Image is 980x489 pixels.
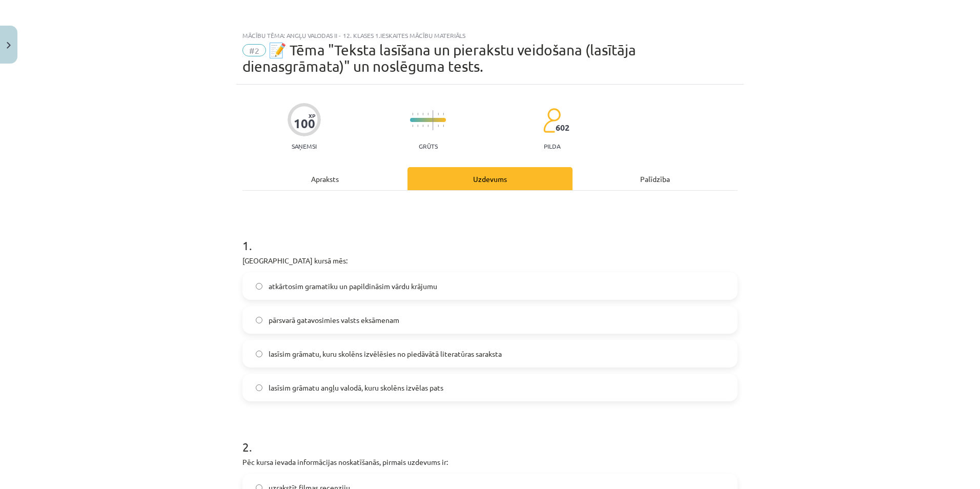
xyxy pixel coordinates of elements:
img: icon-short-line-57e1e144782c952c97e751825c79c345078a6d821885a25fce030b3d8c18986b.svg [417,125,418,127]
input: atkārtosim gramatiku un papildināsim vārdu krājumu [256,283,262,290]
input: lasīsim grāmatu, kuru skolēns izvēlēsies no piedāvātā literatūras saraksta [256,351,262,357]
span: XP [309,113,315,118]
span: lasīsim grāmatu, kuru skolēns izvēlēsies no piedāvātā literatūras saraksta [269,349,502,359]
img: icon-short-line-57e1e144782c952c97e751825c79c345078a6d821885a25fce030b3d8c18986b.svg [443,113,444,115]
img: icon-short-line-57e1e144782c952c97e751825c79c345078a6d821885a25fce030b3d8c18986b.svg [427,125,428,127]
img: icon-short-line-57e1e144782c952c97e751825c79c345078a6d821885a25fce030b3d8c18986b.svg [417,113,418,115]
div: 100 [294,116,315,131]
img: icon-short-line-57e1e144782c952c97e751825c79c345078a6d821885a25fce030b3d8c18986b.svg [443,125,444,127]
p: pilda [544,142,560,150]
img: icon-short-line-57e1e144782c952c97e751825c79c345078a6d821885a25fce030b3d8c18986b.svg [438,113,439,115]
img: icon-short-line-57e1e144782c952c97e751825c79c345078a6d821885a25fce030b3d8c18986b.svg [412,125,413,127]
input: lasīsim grāmatu angļu valodā, kuru skolēns izvēlas pats [256,384,262,391]
div: Palīdzība [573,167,738,190]
img: icon-close-lesson-0947bae3869378f0d4975bcd49f059093ad1ed9edebbc8119c70593378902aed.svg [7,42,11,49]
input: pārsvarā gatavosimies valsts eksāmenam [256,317,262,323]
h1: 2 . [242,422,738,454]
img: students-c634bb4e5e11cddfef0936a35e636f08e4e9abd3cc4e673bd6f9a4125e45ecb1.svg [543,108,561,133]
span: lasīsim grāmatu angļu valodā, kuru skolēns izvēlas pats [269,382,443,393]
p: Grūts [419,142,438,150]
p: [GEOGRAPHIC_DATA] kursā mēs: [242,255,738,266]
h1: 1 . [242,220,738,252]
span: atkārtosim gramatiku un papildināsim vārdu krājumu [269,281,437,292]
img: icon-short-line-57e1e144782c952c97e751825c79c345078a6d821885a25fce030b3d8c18986b.svg [438,125,439,127]
img: icon-short-line-57e1e144782c952c97e751825c79c345078a6d821885a25fce030b3d8c18986b.svg [427,113,428,115]
p: Pēc kursa ievada informācijas noskatīšanās, pirmais uzdevums ir: [242,457,738,467]
span: #2 [242,44,266,56]
div: Uzdevums [407,167,573,190]
img: icon-short-line-57e1e144782c952c97e751825c79c345078a6d821885a25fce030b3d8c18986b.svg [422,113,423,115]
div: Apraksts [242,167,407,190]
span: pārsvarā gatavosimies valsts eksāmenam [269,315,399,325]
img: icon-short-line-57e1e144782c952c97e751825c79c345078a6d821885a25fce030b3d8c18986b.svg [422,125,423,127]
p: Saņemsi [288,142,321,150]
span: 602 [556,123,569,132]
img: icon-short-line-57e1e144782c952c97e751825c79c345078a6d821885a25fce030b3d8c18986b.svg [412,113,413,115]
span: 📝 Tēma "Teksta lasīšana un pierakstu veidošana (lasītāja dienasgrāmata)" un noslēguma tests. [242,42,636,75]
div: Mācību tēma: Angļu valodas ii - 12. klases 1.ieskaites mācību materiāls [242,32,738,39]
img: icon-long-line-d9ea69661e0d244f92f715978eff75569469978d946b2353a9bb055b3ed8787d.svg [433,110,434,130]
